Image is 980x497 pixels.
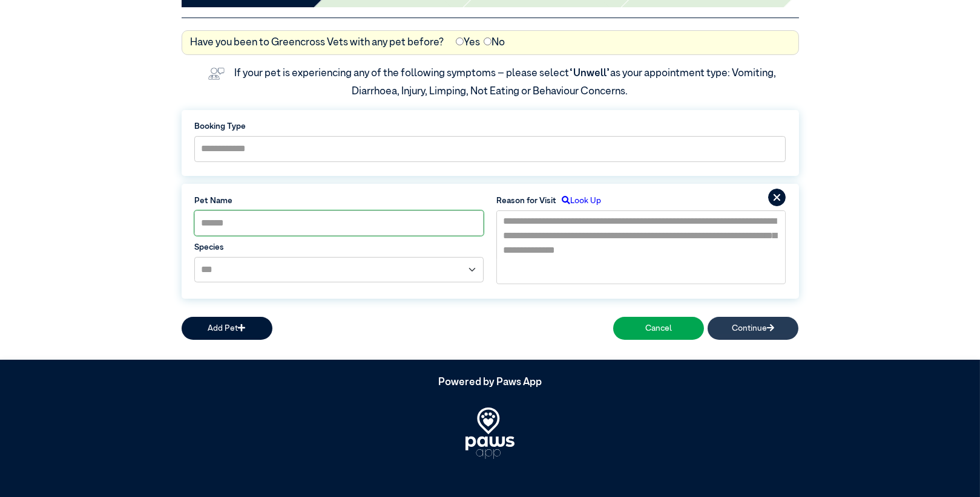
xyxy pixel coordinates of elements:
button: Continue [708,317,798,339]
label: Pet Name [194,195,484,207]
label: Reason for Visit [496,195,556,207]
h5: Powered by Paws App [182,377,799,389]
label: Look Up [556,195,601,207]
label: Species [194,241,484,253]
input: Yes [456,37,464,45]
label: No [484,35,505,51]
img: vet [204,63,229,84]
label: Yes [456,35,480,51]
span: “Unwell” [569,68,610,79]
label: If your pet is experiencing any of the following symptoms – please select as your appointment typ... [234,68,778,97]
label: Booking Type [194,120,786,132]
button: Cancel [613,317,704,339]
label: Have you been to Greencross Vets with any pet before? [190,35,444,51]
input: No [484,37,492,45]
img: PawsApp [465,408,515,459]
button: Add Pet [182,317,272,339]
